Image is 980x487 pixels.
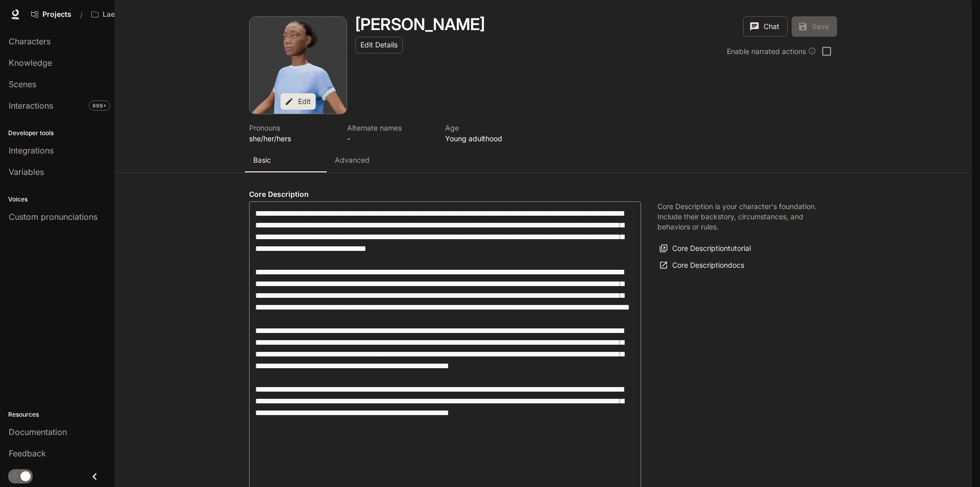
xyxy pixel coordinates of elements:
button: Open character details dialog [249,122,335,144]
button: Open workspace menu [87,4,144,24]
a: Go to projects [27,4,76,24]
p: Pronouns [249,122,335,133]
p: Core Description is your character's foundation. Include their backstory, circumstances, and beha... [657,201,821,232]
button: Edit [281,93,316,110]
p: Basic [253,155,271,165]
div: / [76,9,87,20]
p: she/her/hers [249,133,335,144]
p: Age [445,122,531,133]
a: Core Descriptiondocs [657,257,747,274]
button: Open character details dialog [445,122,531,144]
p: Advanced [335,155,370,165]
div: Avatar image [250,17,347,114]
p: Laerdal [103,10,129,19]
button: Edit Details [355,37,403,54]
h1: [PERSON_NAME] [355,14,485,34]
button: Chat [743,16,788,37]
p: Young adulthood [445,133,531,144]
button: Open character avatar dialog [250,17,347,114]
p: Alternate names [347,122,433,133]
button: Open character details dialog [347,122,433,144]
span: Projects [42,10,71,19]
button: Core Descriptiontutorial [657,240,753,257]
div: Enable narrated actions [727,46,816,57]
button: Open character details dialog [355,16,485,33]
h4: Core Description [249,189,641,199]
p: - [347,133,433,144]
